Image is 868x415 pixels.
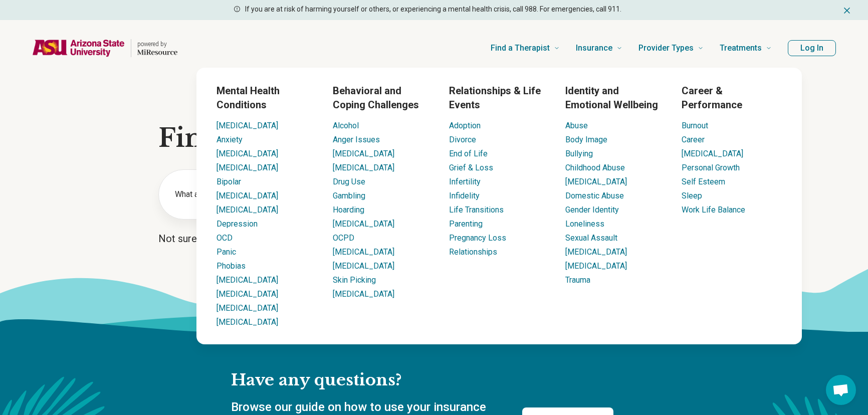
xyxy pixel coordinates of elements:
a: Personal Growth [682,163,740,172]
span: Find a Therapist [491,41,550,55]
h3: Mental Health Conditions [216,84,317,112]
a: Work Life Balance [682,205,745,215]
a: Phobias [216,261,246,271]
a: Find a Therapist [491,28,560,68]
a: Abuse [565,121,588,130]
a: Sleep [682,191,702,200]
a: [MEDICAL_DATA] [565,261,627,271]
h2: Have any questions? [231,370,613,391]
a: [MEDICAL_DATA] [216,121,278,130]
a: Sexual Assault [565,233,617,243]
a: Anxiety [216,135,243,144]
a: [MEDICAL_DATA] [216,289,278,299]
a: [MEDICAL_DATA] [333,261,394,271]
a: Body Image [565,135,607,144]
a: Bipolar [216,177,241,186]
a: Career [682,135,705,144]
a: Childhood Abuse [565,163,625,172]
a: Infidelity [449,191,480,200]
a: Drug Use [333,177,365,186]
a: Treatments [720,28,772,68]
div: Find a Therapist [136,68,862,344]
div: Open chat [826,375,856,405]
h3: Behavioral and Coping Challenges [333,84,433,112]
p: If you are at risk of harming yourself or others, or experiencing a mental health crisis, call 98... [245,4,621,15]
a: [MEDICAL_DATA] [216,191,278,200]
button: Log In [788,40,836,56]
a: Adoption [449,121,481,130]
a: Parenting [449,219,483,229]
span: Provider Types [638,41,694,55]
a: [MEDICAL_DATA] [682,149,743,158]
a: [MEDICAL_DATA] [333,163,394,172]
a: [MEDICAL_DATA] [216,317,278,327]
a: End of Life [449,149,488,158]
a: Life Transitions [449,205,504,215]
a: Trauma [565,275,590,285]
a: Bullying [565,149,593,158]
a: Loneliness [565,219,604,229]
a: Depression [216,219,258,229]
h3: Identity and Emotional Wellbeing [565,84,666,112]
a: Provider Types [638,28,704,68]
a: [MEDICAL_DATA] [333,247,394,257]
span: Insurance [576,41,612,55]
a: Burnout [682,121,708,130]
a: [MEDICAL_DATA] [216,303,278,313]
a: Hoarding [333,205,364,215]
a: Grief & Loss [449,163,493,172]
a: [MEDICAL_DATA] [333,219,394,229]
a: Relationships [449,247,497,257]
a: OCPD [333,233,354,243]
a: [MEDICAL_DATA] [216,275,278,285]
a: [MEDICAL_DATA] [565,247,627,257]
a: Skin Picking [333,275,376,285]
a: Home page [32,32,177,64]
a: Gender Identity [565,205,619,215]
a: [MEDICAL_DATA] [333,289,394,299]
a: Divorce [449,135,476,144]
a: [MEDICAL_DATA] [565,177,627,186]
h3: Career & Performance [682,84,782,112]
a: Alcohol [333,121,359,130]
a: [MEDICAL_DATA] [216,163,278,172]
a: Panic [216,247,236,257]
a: Anger Issues [333,135,380,144]
a: Domestic Abuse [565,191,624,200]
a: Insurance [576,28,622,68]
button: Dismiss [842,4,852,16]
span: Treatments [720,41,762,55]
a: Gambling [333,191,365,200]
a: Infertility [449,177,481,186]
a: OCD [216,233,233,243]
a: Pregnancy Loss [449,233,506,243]
a: [MEDICAL_DATA] [333,149,394,158]
a: [MEDICAL_DATA] [216,205,278,215]
h3: Relationships & Life Events [449,84,549,112]
a: [MEDICAL_DATA] [216,149,278,158]
a: Self Esteem [682,177,725,186]
p: powered by [137,40,177,48]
